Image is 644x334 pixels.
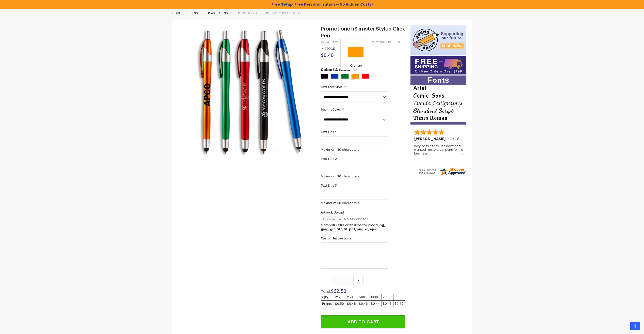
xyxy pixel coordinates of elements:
[414,144,463,155] div: Very easy site to use boyfriend wanted me to order pens for his business
[321,174,388,178] p: Maximum 30 characters
[418,167,467,176] img: 4pens.com widget logo
[348,318,379,325] span: Add to Cart
[321,183,337,188] span: Text Line 3
[394,295,404,299] div: 5000
[183,25,314,157] img: Promotional iSlimster Stylus Click Pen
[359,302,369,306] div: $0.46
[335,302,345,306] div: $0.50
[342,64,370,69] div: Orange
[321,236,351,240] span: Custom Instructions
[321,201,388,205] p: Maximum 30 characters
[322,301,332,306] strong: Price:
[331,74,339,79] div: Blue
[347,295,357,299] div: 250
[208,11,228,15] a: Plastic Pens
[321,47,335,51] span: In stock
[321,40,330,44] strong: SKU
[321,52,334,58] span: $0.40
[238,11,302,15] li: Promotional iSlimster Stylus Click Pen
[335,295,345,299] div: 125
[347,40,400,44] a: Be the first to review this product
[321,130,337,134] span: Text Line 1
[448,136,493,141] span: - ,
[410,25,466,55] img: 4pens 4 kids
[321,289,331,294] span: Total:
[321,315,405,328] button: Add to Cart
[172,11,181,15] a: Home
[394,302,404,306] div: $0.40
[353,275,364,285] a: +
[321,210,344,215] span: Artwork Upload
[450,136,455,141] span: OK
[321,74,328,79] div: Black
[321,67,351,74] span: Select A Color
[321,25,405,39] span: Promotional iSlimster Stylus Click Pen
[321,148,388,152] p: Maximum 30 characters
[321,223,388,231] p: Compatible file extensions to upload:
[410,56,466,74] img: Free shipping on orders over $199
[321,47,335,51] div: Availability
[418,173,467,177] a: 4pens.com certificate URL
[410,75,466,125] img: font-personalization-examples
[602,320,644,334] iframe: Google Customer Reviews
[332,40,347,44] div: 4PG-5271
[371,295,381,299] div: 1000
[359,295,369,299] div: 500
[455,136,493,141] span: [GEOGRAPHIC_DATA]
[361,74,369,79] div: Red
[351,74,359,79] div: Orange
[321,85,342,89] span: Text Font Style
[341,74,349,79] div: Green
[334,287,346,294] span: 62.50
[383,295,392,299] div: 2500
[321,275,331,285] a: -
[347,302,357,306] div: $0.48
[321,223,385,231] strong: jpg, jpeg, gif, tiff, tif, pdf, png, ai, eps
[322,295,329,299] strong: Qty:
[191,11,198,15] a: Pens
[321,157,337,161] span: Text Line 2
[331,287,346,294] span: $
[383,302,392,306] div: $0.43
[321,107,340,112] span: Imprint Color
[414,136,448,141] span: [PERSON_NAME]
[371,302,381,306] div: $0.44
